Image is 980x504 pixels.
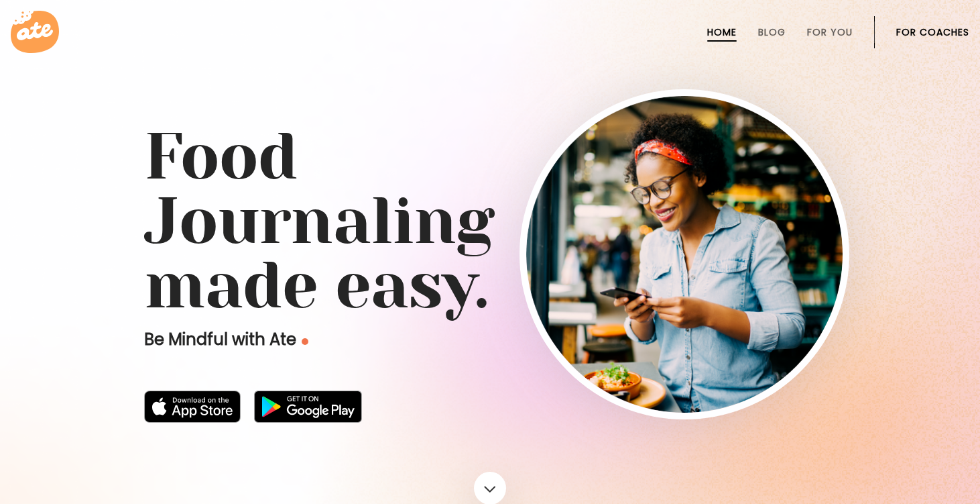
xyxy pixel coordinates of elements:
[144,329,519,350] p: Be Mindful with Ate
[707,27,737,38] a: Home
[758,27,786,38] a: Blog
[526,96,843,413] img: home-hero-img-rounded.png
[144,391,241,423] img: badge-download-apple.svg
[896,27,969,38] a: For Coaches
[807,27,853,38] a: For You
[144,125,836,318] h1: Food Journaling made easy.
[254,391,362,423] img: badge-download-google.png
